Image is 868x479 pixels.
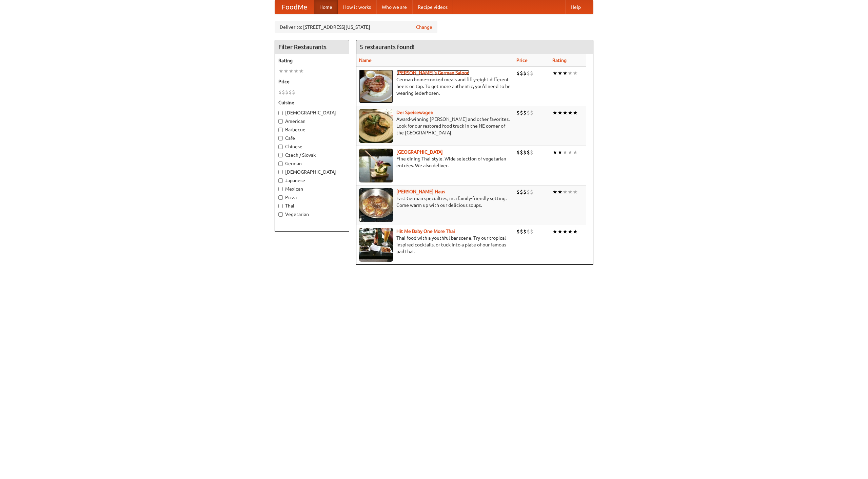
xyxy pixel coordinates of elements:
li: ★ [573,228,578,235]
li: ★ [552,228,557,235]
li: $ [527,69,530,77]
li: $ [530,228,533,235]
li: ★ [568,69,573,77]
li: ★ [557,228,563,235]
li: $ [516,149,520,156]
li: ★ [299,67,304,75]
a: Change [416,24,432,30]
li: $ [523,149,527,156]
li: ★ [557,188,563,196]
label: [DEMOGRAPHIC_DATA] [278,169,346,175]
input: German [278,161,283,166]
li: ★ [552,69,557,77]
li: $ [523,228,527,235]
li: ★ [573,188,578,196]
input: Czech / Slovak [278,153,283,157]
a: [PERSON_NAME] Haus [396,189,445,194]
img: babythai.jpg [359,228,393,262]
li: $ [516,109,520,116]
li: ★ [563,69,568,77]
li: ★ [563,109,568,116]
li: $ [520,149,523,156]
li: ★ [552,149,557,156]
input: Mexican [278,187,283,191]
ng-pluralize: 5 restaurants found! [360,44,415,50]
li: ★ [563,188,568,196]
li: ★ [573,69,578,77]
li: $ [527,228,530,235]
label: Barbecue [278,126,346,133]
p: Award-winning [PERSON_NAME] and other favorites. Look for our restored food truck in the NE corne... [359,116,511,136]
b: [PERSON_NAME]'s German Saloon [396,70,470,75]
li: ★ [568,109,573,116]
li: ★ [294,67,299,75]
img: kohlhaus.jpg [359,188,393,222]
label: Mexican [278,186,346,192]
h4: Filter Restaurants [275,40,349,54]
li: $ [285,88,289,96]
a: Rating [552,58,567,63]
a: Hit Me Baby One More Thai [396,228,455,234]
label: Cafe [278,135,346,141]
img: speisewagen.jpg [359,109,393,143]
a: Home [314,0,338,14]
h5: Cuisine [278,99,346,106]
li: $ [530,188,533,196]
a: Recipe videos [412,0,453,14]
input: Thai [278,204,283,208]
label: Pizza [278,194,346,201]
a: Der Speisewagen [396,110,433,115]
a: FoodMe [275,0,314,14]
input: American [278,119,283,124]
label: Czech / Slovak [278,152,346,158]
li: $ [530,109,533,116]
a: Who we are [376,0,412,14]
a: How it works [338,0,376,14]
input: Barbecue [278,128,283,132]
label: Thai [278,202,346,209]
li: $ [523,188,527,196]
input: Vegetarian [278,212,283,217]
label: Chinese [278,143,346,150]
li: $ [520,109,523,116]
p: East German specialties, in a family-friendly setting. Come warm up with our delicious soups. [359,195,511,209]
input: Pizza [278,195,283,200]
li: ★ [557,109,563,116]
li: ★ [552,109,557,116]
input: [DEMOGRAPHIC_DATA] [278,170,283,174]
li: $ [530,149,533,156]
li: ★ [557,69,563,77]
label: [DEMOGRAPHIC_DATA] [278,109,346,116]
li: ★ [568,188,573,196]
li: ★ [563,228,568,235]
li: $ [527,188,530,196]
li: $ [527,109,530,116]
li: ★ [568,149,573,156]
li: ★ [563,149,568,156]
input: Cafe [278,136,283,140]
li: $ [292,88,295,96]
li: $ [523,109,527,116]
li: ★ [573,149,578,156]
p: German home-cooked meals and fifty-eight different beers on tap. To get more authentic, you'd nee... [359,76,511,96]
li: ★ [568,228,573,235]
img: esthers.jpg [359,69,393,103]
li: ★ [283,67,289,75]
a: Name [359,58,372,63]
li: $ [289,88,292,96]
a: Help [565,0,586,14]
li: $ [516,69,520,77]
div: Deliver to: [STREET_ADDRESS][US_STATE] [275,21,437,33]
h5: Rating [278,57,346,64]
li: $ [530,69,533,77]
li: ★ [573,109,578,116]
li: ★ [557,149,563,156]
label: German [278,160,346,167]
input: Japanese [278,178,283,183]
a: [GEOGRAPHIC_DATA] [396,149,443,155]
label: Vegetarian [278,211,346,218]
